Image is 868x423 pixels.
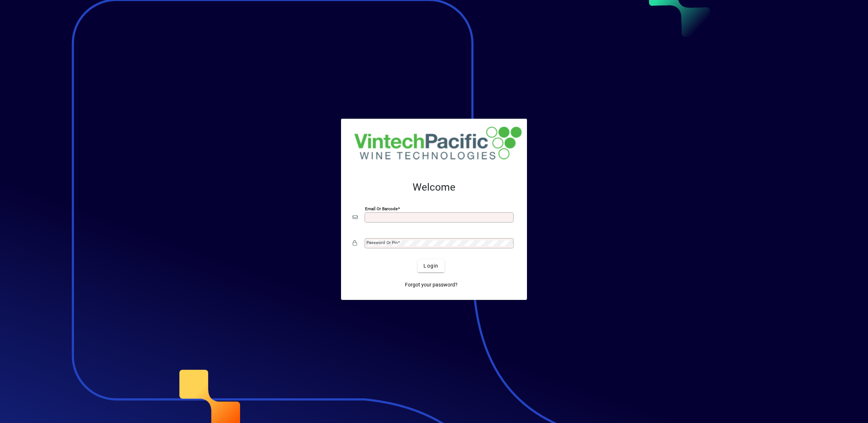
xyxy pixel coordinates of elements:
mat-label: Password or Pin [366,240,398,245]
span: Login [423,262,438,270]
button: Login [418,259,444,272]
h2: Welcome [353,181,515,194]
a: Forgot your password? [402,278,461,291]
span: Forgot your password? [405,281,458,289]
mat-label: Email or Barcode [365,206,398,211]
